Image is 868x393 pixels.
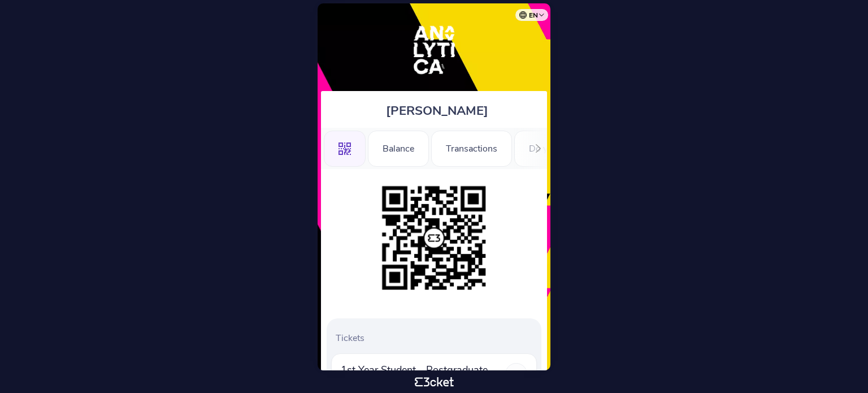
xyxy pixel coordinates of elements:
[431,141,512,154] a: Transactions
[431,131,512,167] div: Transactions
[368,141,429,154] a: Balance
[386,102,488,119] span: [PERSON_NAME]
[341,363,505,390] span: 1st Year Student - Postgraduate, Master's and PhD
[336,332,537,344] p: Tickets
[368,131,429,167] div: Balance
[399,15,470,85] img: Analytica Fest 2025 - Sep 6th
[376,180,492,296] img: 54329d43b02c41a4ba6c7deb61b7c148.png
